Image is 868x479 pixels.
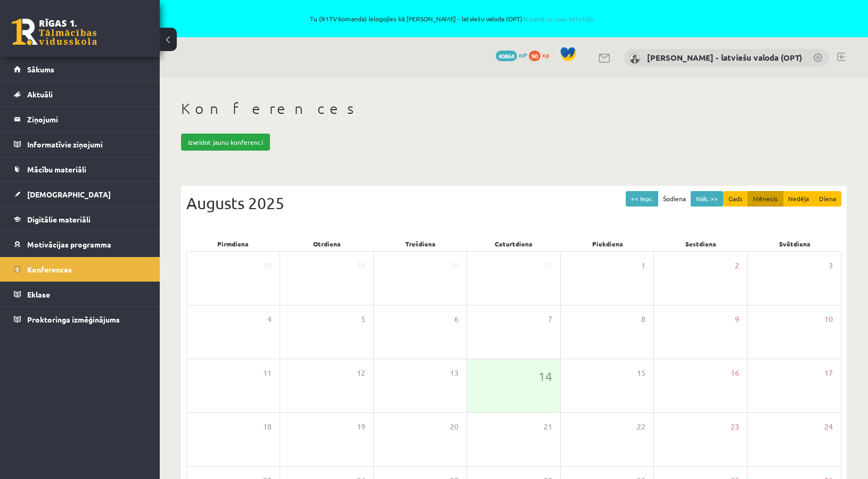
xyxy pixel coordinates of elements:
span: 5 [361,313,365,325]
span: 18 [263,421,272,433]
span: 7 [548,313,552,325]
span: 17 [824,367,833,379]
span: 20 [450,421,458,433]
span: Konferences [27,265,72,274]
div: Augusts 2025 [186,191,841,215]
div: Pirmdiena [186,236,280,251]
button: Gads [723,191,748,207]
span: Motivācijas programma [27,240,111,249]
button: Mēnesis [748,191,783,207]
span: 8 [641,313,645,325]
a: Rīgas 1. Tālmācības vidusskola [12,19,97,45]
div: Svētdiena [748,236,841,251]
span: 24 [824,421,833,433]
span: 15 [637,367,645,379]
span: 4 [267,313,272,325]
a: Eklase [14,282,146,307]
span: mP [519,51,527,59]
div: Trešdiena [373,236,467,251]
a: Proktoringa izmēģinājums [14,307,146,332]
a: Ziņojumi [14,107,146,131]
div: Otrdiena [280,236,374,251]
span: 2 [735,260,739,271]
a: Aktuāli [14,82,146,106]
a: Izveidot jaunu konferenci [181,134,270,151]
a: 90 xp [529,51,554,59]
a: Sākums [14,57,146,81]
button: Šodiena [658,191,691,207]
span: 19 [357,421,365,433]
a: [PERSON_NAME] - latviešu valoda (OPT) [647,52,802,63]
span: Digitālie materiāli [27,214,91,224]
legend: Informatīvie ziņojumi [27,132,146,156]
span: Tu (R1TV komanda) ielogojies kā [PERSON_NAME] - latviešu valoda (OPT) [122,15,781,22]
a: [DEMOGRAPHIC_DATA] [14,182,146,207]
img: Laila Jirgensone - latviešu valoda (OPT) [629,53,640,64]
button: Diena [814,191,841,207]
span: 28 [263,260,272,271]
span: 9 [735,313,739,325]
span: Sākums [27,64,54,74]
span: [DEMOGRAPHIC_DATA] [27,189,111,199]
a: Motivācijas programma [14,232,146,257]
a: Digitālie materiāli [14,207,146,232]
button: Nāk. >> [691,191,723,207]
legend: Ziņojumi [27,107,146,131]
span: 11 [263,367,272,379]
a: 40864 mP [496,51,527,59]
span: 30 [450,260,458,271]
div: Ceturtdiena [467,236,561,251]
span: 12 [357,367,365,379]
div: Piekdiena [561,236,654,251]
div: Sestdiena [654,236,748,251]
span: Mācību materiāli [27,164,86,174]
span: 16 [731,367,739,379]
button: << Iepr. [626,191,658,207]
span: Aktuāli [27,89,53,99]
span: 6 [454,313,458,325]
span: 90 [529,51,541,61]
span: 23 [731,421,739,433]
span: Proktoringa izmēģinājums [27,315,120,324]
h1: Konferences [181,100,847,118]
span: 22 [637,421,645,433]
span: xp [542,51,549,59]
span: 14 [538,367,552,385]
span: 29 [357,260,365,271]
span: 40864 [496,51,517,61]
span: 21 [544,421,552,433]
a: Konferences [14,257,146,282]
a: Mācību materiāli [14,157,146,181]
span: Eklase [27,290,50,299]
span: 10 [824,313,833,325]
span: 31 [544,260,552,271]
a: Informatīvie ziņojumi [14,132,146,156]
span: 1 [641,260,645,271]
span: 13 [450,367,458,379]
span: 3 [829,260,833,271]
button: Nedēļa [783,191,814,207]
a: Atpakaļ uz savu lietotāju [522,14,594,23]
